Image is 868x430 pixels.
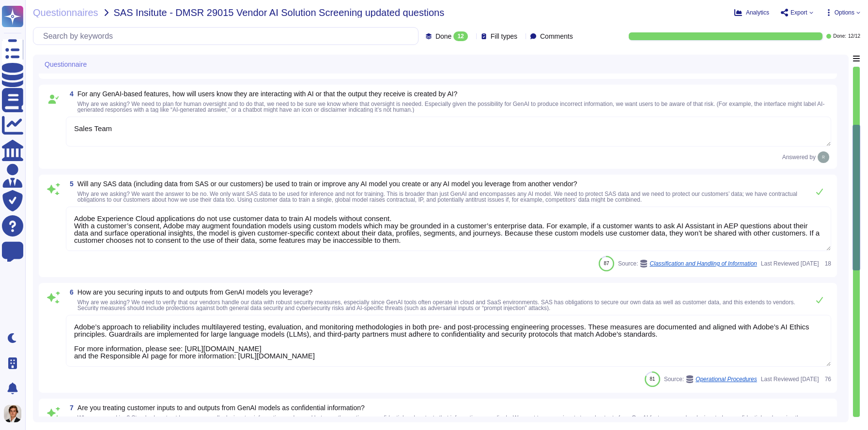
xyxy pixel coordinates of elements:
[782,154,816,160] span: Answered by
[833,34,846,39] span: Done:
[77,191,797,203] span: Why are we asking? We want the answer to be no. We only want SAS data to be used for inference an...
[77,404,365,412] span: Are you treating customer inputs to and outputs from GenAI models as confidential information?
[848,34,860,39] span: 12 / 12
[491,33,517,40] span: Fill types
[77,288,313,296] span: How are you securing inputs to and outputs from GenAI models you leverage?
[114,8,445,17] span: SAS Insitute - DMSR 29015 Vendor AI Solution Screening updated questions
[540,33,573,40] span: Comments
[77,101,825,113] span: Why are we asking? We need to plan for human oversight and to do that, we need to be sure we know...
[66,315,831,367] textarea: Adobe’s approach to reliability includes multilayered testing, evaluation, and monitoring methodo...
[2,403,28,424] button: user
[66,404,74,411] span: 7
[734,9,769,16] button: Analytics
[835,10,854,15] span: Options
[66,117,831,147] textarea: Sales Team
[38,28,418,44] input: Search by keywords
[33,8,98,17] span: Questionnaires
[696,376,757,382] span: Operational Procedures
[77,415,819,427] span: Why are we asking? Standard contract language usually designates information exchanged between th...
[453,31,467,41] div: 12
[45,61,87,68] span: Questionnaire
[818,151,829,163] img: user
[664,375,757,383] span: Source:
[761,376,819,382] span: Last Reviewed [DATE]
[66,207,831,251] textarea: Adobe Experience Cloud applications do not use customer data to train AI models without consent. ...
[77,90,457,98] span: For any GenAI-based features, how will users know they are interacting with AI or that the output...
[4,405,21,422] img: user
[66,180,74,187] span: 5
[746,10,769,15] span: Analytics
[823,261,831,267] span: 18
[761,261,819,267] span: Last Reviewed [DATE]
[66,289,74,296] span: 6
[650,261,757,267] span: Classification and Handling of Information
[823,376,831,382] span: 76
[435,33,451,40] span: Done
[66,90,74,97] span: 4
[650,376,655,382] span: 81
[604,261,609,266] span: 87
[790,10,807,15] span: Export
[77,299,795,311] span: Why are we asking? We need to verify that our vendors handle our data with robust security measur...
[77,180,577,188] span: Will any SAS data (including data from SAS or our customers) be used to train or improve any AI m...
[618,260,757,267] span: Source:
